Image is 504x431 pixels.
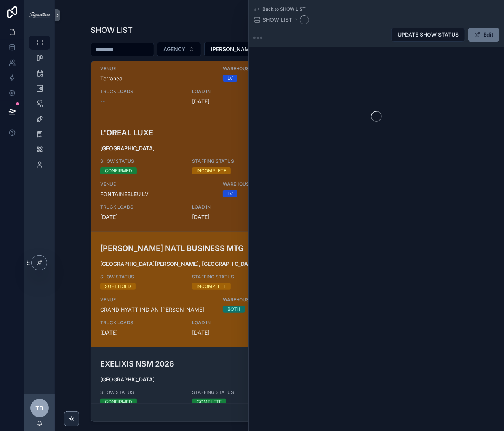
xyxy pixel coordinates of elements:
[227,75,233,82] div: LV
[468,28,499,42] button: Edit
[100,145,155,151] strong: [GEOGRAPHIC_DATA]
[100,261,256,267] strong: [GEOGRAPHIC_DATA][PERSON_NAME], [GEOGRAPHIC_DATA]
[197,399,222,405] div: COMPLETE
[105,283,131,290] div: SOFT HOLD
[398,31,459,39] span: UPDATE SHOW STATUS
[100,66,214,72] span: VENUE
[100,75,214,82] span: Terranea
[192,320,275,326] span: LOAD IN
[100,376,155,383] strong: [GEOGRAPHIC_DATA]
[100,243,336,254] h3: [PERSON_NAME] NATL BUSINESS MTG
[163,45,186,53] span: AGENCY
[100,329,183,336] span: [DATE]
[192,158,275,164] span: STAFFING STATUS
[100,190,214,198] span: FONTAINEBLEU LV
[227,190,233,197] div: LV
[253,16,292,24] a: SHOW LIST
[100,274,183,280] span: SHOW STATUS
[192,88,275,95] span: LOAD IN
[223,181,336,187] span: WAREHOUSE OUT
[91,25,133,35] h1: SHOW LIST
[253,6,306,12] a: Back to SHOW LIST
[36,404,44,413] span: TB
[157,42,201,56] button: Select Button
[262,16,292,24] span: SHOW LIST
[227,306,240,313] div: BOTH
[192,204,275,210] span: LOAD IN
[105,167,132,174] div: CONFIRMED
[192,274,275,280] span: STAFFING STATUS
[100,127,336,138] h3: L'OREAL LUXE
[29,12,50,18] img: App logo
[391,28,465,42] button: UPDATE SHOW STATUS
[100,297,214,303] span: VENUE
[100,204,183,210] span: TRUCK LOADS
[105,399,132,405] div: CONFIRMED
[100,158,183,164] span: SHOW STATUS
[91,116,468,232] a: L'OREAL LUXE[GEOGRAPHIC_DATA]SHOW STATUSCONFIRMEDSTAFFING STATUSINCOMPLETEAGENCYPRIME FILMSSPG PM...
[192,389,275,396] span: STAFFING STATUS
[100,358,336,370] h3: EXELIXIS NSM 2026
[223,297,336,303] span: WAREHOUSE OUT
[100,306,214,314] span: GRAND HYATT INDIAN [PERSON_NAME]
[192,213,275,221] span: [DATE]
[192,329,275,336] span: [DATE]
[204,42,270,56] button: Select Button
[100,320,183,326] span: TRUCK LOADS
[192,98,275,105] span: [DATE]
[197,167,226,174] div: INCOMPLETE
[100,88,183,95] span: TRUCK LOADS
[100,389,183,396] span: SHOW STATUS
[197,283,226,290] div: INCOMPLETE
[91,232,468,347] a: [PERSON_NAME] NATL BUSINESS MTG[GEOGRAPHIC_DATA][PERSON_NAME], [GEOGRAPHIC_DATA]SHOW STATUSSOFT H...
[24,31,55,182] div: scrollable content
[223,66,336,72] span: WAREHOUSE OUT
[100,213,183,221] span: [DATE]
[262,6,306,12] span: Back to SHOW LIST
[100,98,105,105] span: --
[211,45,254,53] span: [PERSON_NAME]
[100,181,214,187] span: VENUE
